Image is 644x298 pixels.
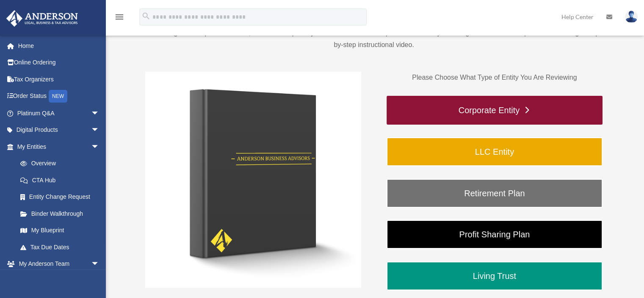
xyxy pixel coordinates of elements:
[387,137,603,166] a: LLC Entity
[6,54,112,71] a: Online Ordering
[12,239,112,256] a: Tax Due Dates
[114,15,124,22] a: menu
[6,122,112,139] a: Digital Productsarrow_drop_down
[387,262,603,290] a: Living Trust
[387,96,603,125] a: Corporate Entity
[91,122,108,139] span: arrow_drop_down
[6,88,112,105] a: Order StatusNEW
[387,72,603,84] p: Please Choose What Type of Entity You Are Reviewing
[387,179,603,208] a: Retirement Plan
[6,105,112,122] a: Platinum Q&Aarrow_drop_down
[141,11,151,21] i: search
[91,256,108,273] span: arrow_drop_down
[91,138,108,156] span: arrow_drop_down
[12,189,112,206] a: Entity Change Request
[6,37,112,54] a: Home
[12,155,112,172] a: Overview
[91,105,108,122] span: arrow_drop_down
[6,256,112,273] a: My Anderson Teamarrow_drop_down
[6,138,112,155] a: My Entitiesarrow_drop_down
[49,90,67,103] div: NEW
[625,11,638,23] img: User Pic
[387,220,603,249] a: Profit Sharing Plan
[12,222,112,239] a: My Blueprint
[6,71,112,88] a: Tax Organizers
[12,205,108,222] a: Binder Walkthrough
[12,172,112,189] a: CTA Hub
[114,12,124,22] i: menu
[4,10,80,27] img: Anderson Advisors Platinum Portal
